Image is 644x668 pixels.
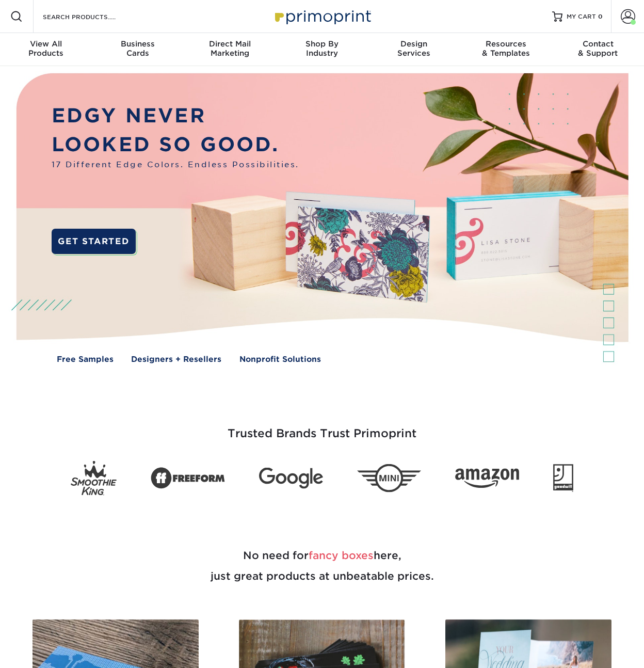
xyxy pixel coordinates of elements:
[259,468,323,489] img: Google
[368,33,460,66] a: DesignServices
[309,549,374,562] span: fancy boxes
[368,39,460,58] div: Services
[276,39,368,49] span: Shop By
[270,5,374,27] img: Primoprint
[455,469,519,488] img: Amazon
[71,461,117,496] img: Smoothie King
[92,39,184,49] span: Business
[20,402,624,453] h3: Trusted Brands Trust Primoprint
[553,464,573,492] img: Goodwill
[460,39,552,49] span: Resources
[184,33,276,66] a: Direct MailMarketing
[239,354,321,365] a: Nonprofit Solutions
[567,12,596,21] span: MY CART
[276,39,368,58] div: Industry
[52,229,136,254] a: GET STARTED
[184,39,276,49] span: Direct Mail
[151,462,225,495] img: Freeform
[92,33,184,66] a: BusinessCards
[598,13,603,20] span: 0
[552,39,644,58] div: & Support
[552,33,644,66] a: Contact& Support
[57,354,114,365] a: Free Samples
[276,33,368,66] a: Shop ByIndustry
[357,464,421,492] img: Mini
[52,101,299,130] p: EDGY NEVER
[460,39,552,58] div: & Templates
[52,159,299,170] span: 17 Different Edge Colors. Endless Possibilities.
[184,39,276,58] div: Marketing
[20,520,624,611] h2: No need for here, just great products at unbeatable prices.
[460,33,552,66] a: Resources& Templates
[368,39,460,49] span: Design
[552,39,644,49] span: Contact
[131,354,221,365] a: Designers + Resellers
[42,10,142,23] input: SEARCH PRODUCTS.....
[92,39,184,58] div: Cards
[52,130,299,159] p: LOOKED SO GOOD.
